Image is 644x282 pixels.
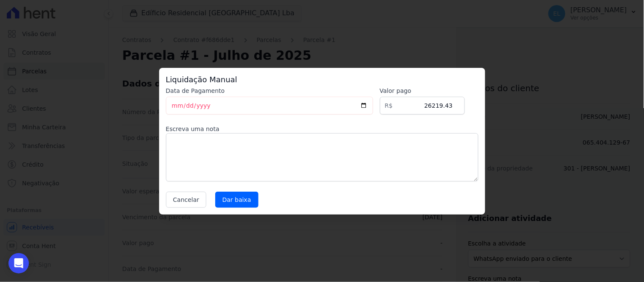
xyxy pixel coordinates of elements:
label: Valor pago [380,87,465,95]
h3: Liquidação Manual [166,75,478,85]
button: Cancelar [166,192,207,208]
div: Open Intercom Messenger [8,253,29,274]
input: Dar baixa [215,192,259,208]
label: Escreva uma nota [166,125,478,133]
label: Data de Pagamento [166,87,373,95]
